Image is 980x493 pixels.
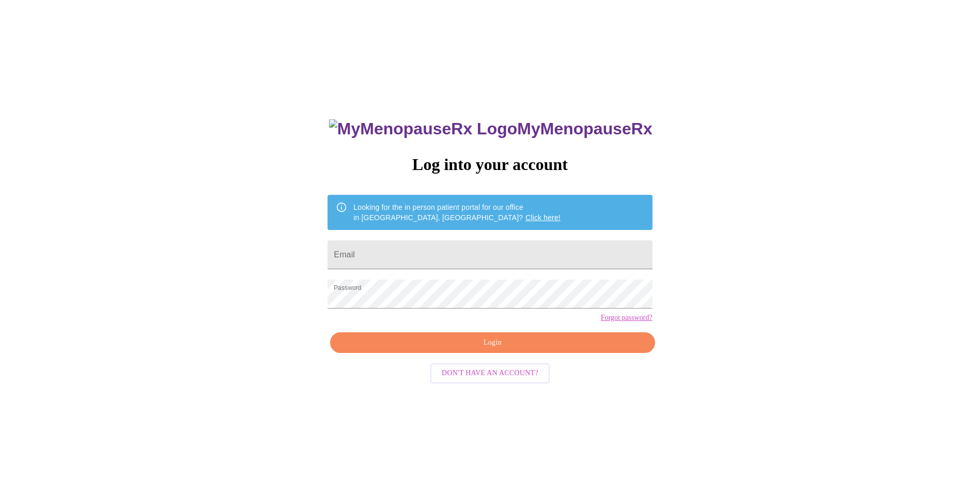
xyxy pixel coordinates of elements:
a: Forgot password? [601,314,652,322]
span: Don't have an account? [442,367,538,380]
h3: Log into your account [328,155,652,174]
h3: MyMenopauseRx [329,119,652,138]
img: MyMenopauseRx Logo [329,119,517,138]
div: Looking for the in person patient portal for our office in [GEOGRAPHIC_DATA], [GEOGRAPHIC_DATA]? [353,198,561,227]
a: Click here! [525,213,561,222]
a: Don't have an account? [428,368,552,377]
span: Login [342,336,643,349]
button: Don't have an account? [430,363,550,383]
button: Login [330,332,655,353]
